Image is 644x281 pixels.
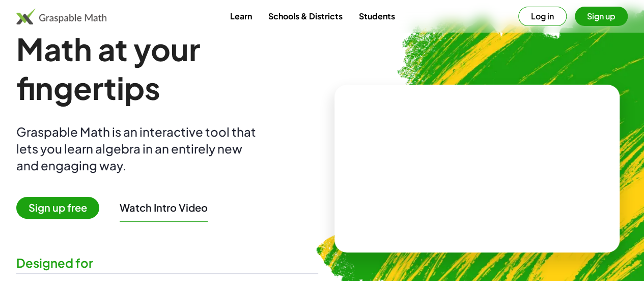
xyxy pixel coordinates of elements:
a: Students [350,7,403,25]
a: Learn [221,7,260,25]
a: Schools & Districts [260,7,350,25]
video: What is this? This is dynamic math notation. Dynamic math notation plays a central role in how Gr... [401,130,553,207]
button: Sign up [575,7,628,26]
div: Graspable Math is an interactive tool that lets you learn algebra in an entirely new and engaging... [16,123,261,174]
span: Sign up free [16,197,99,219]
button: Log in [518,7,567,26]
h1: Math at your fingertips [16,30,318,107]
div: Designed for [16,254,318,271]
button: Watch Intro Video [120,201,208,214]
